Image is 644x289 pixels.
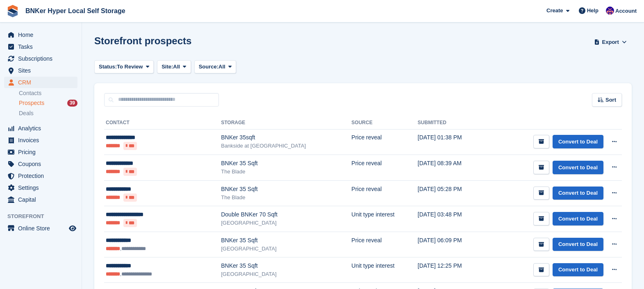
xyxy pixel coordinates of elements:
[553,263,603,277] a: Convert to Deal
[351,155,418,181] td: Price reveal
[221,142,351,150] div: Bankside at [GEOGRAPHIC_DATA]
[221,168,351,176] div: The Blade
[157,60,191,74] button: Site: All
[18,41,67,52] span: Tasks
[18,146,67,158] span: Pricing
[553,187,603,200] a: Convert to Deal
[18,223,67,234] span: Online Store
[7,5,19,17] img: stora-icon-8386f47178a22dfd0bd8f6a31ec36ba5ce8667c1dd55bd0f319d3a0aa187defe.svg
[221,133,351,142] div: BNKer 35sqft
[4,29,77,41] a: menu
[351,232,418,257] td: Price reveal
[4,223,77,234] a: menu
[67,100,77,107] div: 39
[553,212,603,225] a: Convert to Deal
[221,193,351,202] div: The Blade
[4,123,77,134] a: menu
[553,135,603,148] a: Convert to Deal
[19,109,77,118] a: Deals
[19,99,77,107] a: Prospects 39
[18,53,67,64] span: Subscriptions
[221,210,351,219] div: Double BNKer 70 Sqft
[592,35,628,49] button: Export
[4,170,77,182] a: menu
[162,63,173,71] span: Site:
[99,63,117,71] span: Status:
[4,41,77,52] a: menu
[418,129,486,155] td: [DATE] 01:38 PM
[418,180,486,206] td: [DATE] 05:28 PM
[19,89,77,97] a: Contacts
[351,206,418,232] td: Unit type interest
[221,270,351,278] div: [GEOGRAPHIC_DATA]
[19,99,44,107] span: Prospects
[199,63,218,71] span: Source:
[4,146,77,158] a: menu
[18,182,67,193] span: Settings
[18,123,67,134] span: Analytics
[4,77,77,88] a: menu
[68,223,77,233] a: Preview store
[553,161,603,174] a: Convert to Deal
[221,262,351,270] div: BNKer 35 Sqft
[18,134,67,146] span: Invoices
[605,96,616,104] span: Sort
[553,238,603,251] a: Convert to Deal
[194,60,237,74] button: Source: All
[606,7,614,15] img: David Fricker
[18,194,67,205] span: Capital
[22,4,129,18] a: BNKer Hyper Local Self Storage
[602,38,619,46] span: Export
[218,63,225,71] span: All
[18,77,67,88] span: CRM
[418,206,486,232] td: [DATE] 03:48 PM
[221,116,351,130] th: Storage
[94,60,154,74] button: Status: To Review
[4,158,77,170] a: menu
[418,155,486,181] td: [DATE] 08:39 AM
[546,7,563,15] span: Create
[418,257,486,283] td: [DATE] 12:25 PM
[4,182,77,193] a: menu
[94,35,191,46] h1: Storefront prospects
[4,194,77,205] a: menu
[19,109,34,117] span: Deals
[351,257,418,283] td: Unit type interest
[221,219,351,227] div: [GEOGRAPHIC_DATA]
[117,63,143,71] span: To Review
[221,159,351,168] div: BNKer 35 Sqft
[351,116,418,130] th: Source
[221,185,351,193] div: BNKer 35 Sqft
[173,63,180,71] span: All
[221,245,351,253] div: [GEOGRAPHIC_DATA]
[104,116,221,130] th: Contact
[351,180,418,206] td: Price reveal
[18,29,67,41] span: Home
[18,158,67,170] span: Coupons
[221,236,351,245] div: BNKer 35 Sqft
[615,7,637,15] span: Account
[18,170,67,182] span: Protection
[4,53,77,64] a: menu
[4,134,77,146] a: menu
[418,232,486,257] td: [DATE] 06:09 PM
[587,7,598,15] span: Help
[418,116,486,130] th: Submitted
[7,212,82,221] span: Storefront
[18,65,67,76] span: Sites
[351,129,418,155] td: Price reveal
[4,65,77,76] a: menu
